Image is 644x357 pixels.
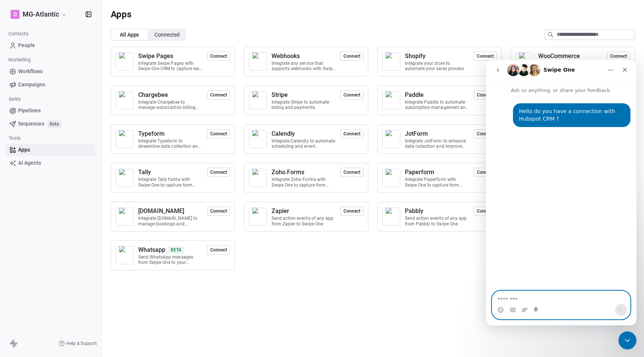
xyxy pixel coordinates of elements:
button: Connect [474,52,497,61]
div: Integrate Tally forms with Swipe One to capture form data. [138,177,203,188]
span: People [18,41,35,49]
button: Connect [340,52,363,61]
button: Connect [207,245,230,254]
button: Connect [340,90,363,100]
button: Connect [207,207,230,216]
span: Workflows [18,67,43,75]
div: Zapier [272,207,289,216]
a: Swipe Pages [138,52,203,61]
div: Integrate Paperform with Swipe One to capture form submissions. [405,177,469,188]
button: Connect [474,129,497,138]
div: Integrate JotForm to enhance data collection and improve customer engagement. [405,138,469,149]
div: Stripe [272,90,288,100]
div: Swipe Pages [138,52,173,61]
div: Domaine: [DOMAIN_NAME] [20,20,85,26]
div: Integrate Stripe to automate billing and payments. [272,100,336,110]
a: Webhooks [272,52,336,61]
a: NA [382,52,400,70]
button: DMG-Atlantic [9,8,69,21]
span: AI Agents [18,159,41,167]
a: Connect [340,130,363,137]
div: Integrate [DOMAIN_NAME] to manage bookings and streamline scheduling. [138,216,203,227]
a: Zapier [272,207,336,216]
div: Whatsapp [138,245,165,254]
div: WooCommerce [538,52,580,61]
a: NA [382,130,400,148]
a: Tally [138,168,203,177]
a: Connect [207,207,230,215]
div: Paddle [405,90,424,100]
a: Connect [474,130,497,137]
a: NA [249,52,267,70]
iframe: Intercom live chat [486,60,636,325]
a: NA [249,208,267,226]
span: Apps [111,9,131,20]
img: NA [119,208,130,226]
img: website_grey.svg [12,20,18,26]
a: Chargebee [138,90,203,100]
a: Typeform [138,129,203,138]
a: NA [516,52,534,70]
div: Send action events of any app from Pabbly to Swipe One [405,216,469,227]
button: Connect [340,129,363,138]
a: Connect [607,52,630,60]
img: NA [252,208,264,226]
a: NA [382,169,400,187]
a: Calendly [272,129,336,138]
a: [DOMAIN_NAME] [138,207,203,216]
img: NA [252,52,264,70]
img: NA [119,52,130,70]
div: Integrate Typeform to streamline data collection and customer engagement. [138,138,203,149]
button: Connect [207,52,230,61]
img: NA [252,130,264,148]
span: Beta [47,120,61,128]
a: NA [116,246,134,264]
a: Campaigns [6,78,95,91]
a: WhatsappBETA [138,245,203,254]
button: Connect [207,168,230,177]
span: Tools [5,133,24,144]
a: Help & Support [59,340,97,346]
a: Workflows [6,65,95,78]
img: NA [119,130,130,148]
span: Apps [18,146,30,154]
img: NA [386,91,397,109]
a: Connect [207,130,230,137]
button: Connect [474,207,497,216]
a: NA [116,130,134,148]
img: NA [119,246,130,264]
div: Tally [138,168,151,177]
iframe: Intercom live chat [618,331,636,349]
div: Calendly [272,129,295,138]
a: Paperform [405,168,469,177]
a: Pabbly [405,207,469,216]
a: JotForm [405,129,469,138]
div: Integrate Paddle to automate subscription management and customer engagement. [405,100,469,110]
img: logo_orange.svg [12,12,18,18]
a: Apps [6,144,95,156]
a: Shopify [405,52,469,61]
a: WooCommerce [538,52,603,61]
button: Connect [340,207,363,216]
img: NA [252,91,264,109]
img: NA [519,52,530,70]
div: Domaine [39,44,58,49]
a: Connect [207,246,230,253]
a: Connect [340,91,363,98]
img: NA [386,130,397,148]
div: Paperform [405,168,434,177]
a: NA [116,208,134,226]
img: NA [252,169,264,187]
span: Contacts [5,28,31,40]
